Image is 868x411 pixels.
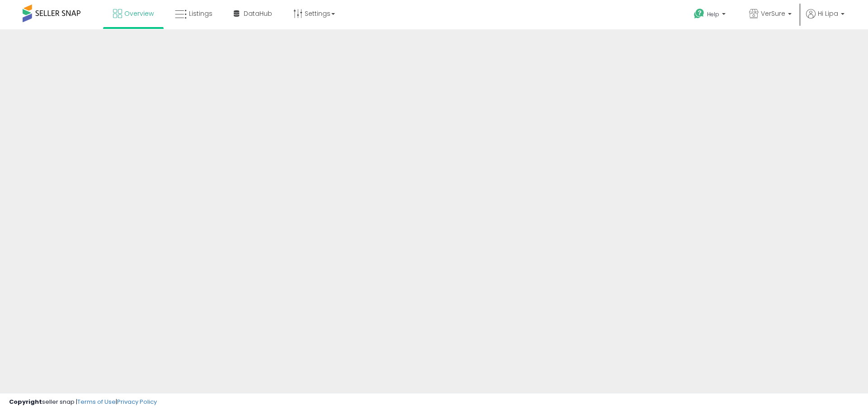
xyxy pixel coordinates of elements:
a: Terms of Use [77,397,116,406]
span: Hi Lipa [818,9,838,18]
span: Help [707,10,719,18]
i: Get Help [693,8,705,19]
span: DataHub [244,9,272,18]
span: Overview [124,9,154,18]
strong: Copyright [9,397,42,406]
span: VerSure [761,9,785,18]
span: Listings [189,9,212,18]
a: Privacy Policy [117,397,157,406]
a: Hi Lipa [806,9,844,29]
div: seller snap | | [9,398,157,406]
a: Help [687,1,735,29]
